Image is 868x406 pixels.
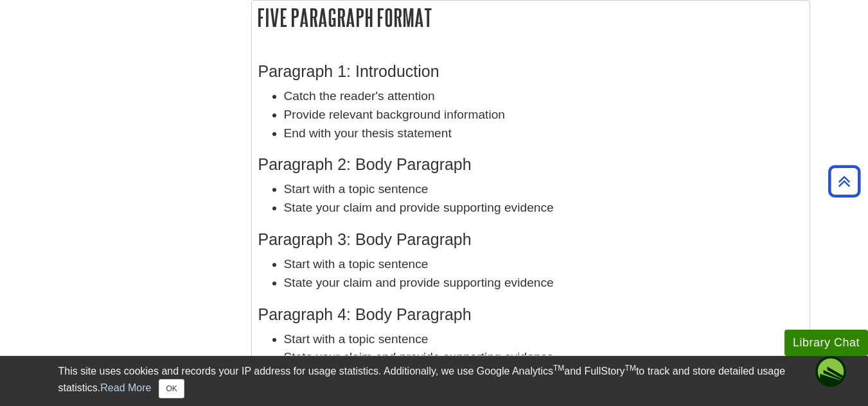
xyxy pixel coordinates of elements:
[284,180,803,199] li: Start with a topic sentence
[284,274,803,292] li: State your claim and provide supporting evidence
[284,348,803,367] li: State your claim and provide supporting evidence
[625,364,636,373] sup: TM
[553,364,564,373] sup: TM
[258,305,803,324] h3: Paragraph 4: Body Paragraph
[284,87,803,106] li: Catch the reader's attention
[284,124,803,143] li: End with your thesis statement
[58,364,810,398] div: This site uses cookies and records your IP address for usage statistics. Additionally, we use Goo...
[159,379,184,398] button: Close
[258,62,803,81] h3: Paragraph 1: Introduction
[284,106,803,124] li: Provide relevant background information
[824,173,865,190] a: Back to Top
[258,155,803,174] h3: Paragraph 2: Body Paragraph
[258,230,803,249] h3: Paragraph 3: Body Paragraph
[284,330,803,349] li: Start with a topic sentence
[284,199,803,217] li: State your claim and provide supporting evidence
[784,330,868,356] button: Library Chat
[284,255,803,274] li: Start with a topic sentence
[252,1,810,35] h2: Five Paragraph Format
[100,382,151,393] a: Read More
